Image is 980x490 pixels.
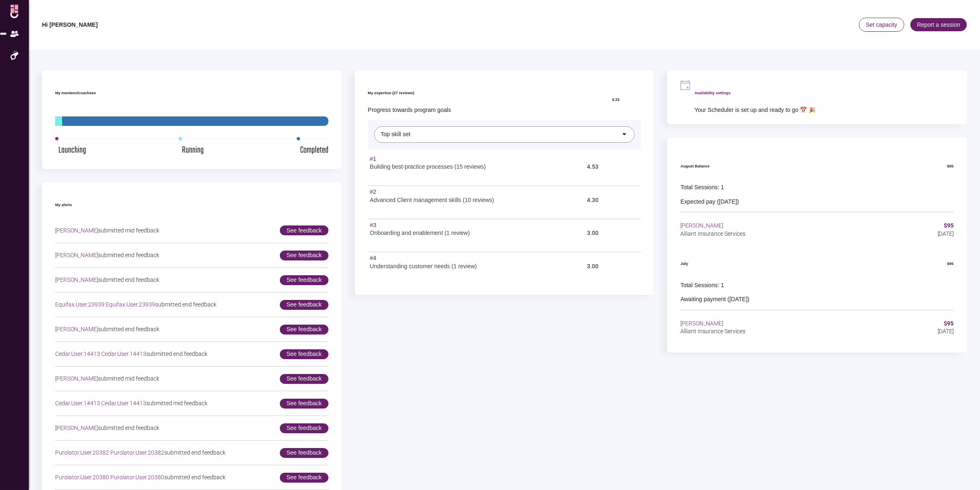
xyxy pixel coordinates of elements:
span: [PERSON_NAME] [55,375,98,382]
span: $95 [938,320,954,328]
h6: 4.33 [612,96,619,104]
span: [PERSON_NAME] [680,222,777,230]
span: See feedback [280,448,328,458]
span: Launching [58,148,86,156]
span: Onboarding and enablement (1 review) [370,230,470,236]
span: cedar.user.14413 cedar.user.14413 [55,400,146,406]
div: submitted end feedback [55,350,207,358]
h6: My expertise (27 reviews) [368,89,587,98]
span: [DATE] [938,230,954,238]
span: cedar.user.14413 cedar.user.14413 [55,351,146,357]
span: See feedback [280,251,328,260]
div: Total Sessions: 1 [680,281,954,290]
h6: Availability settings [694,89,815,98]
h6: $95 [947,163,954,171]
span: purolator.user.20380 purolator.user.20380 [55,474,164,481]
div: Total Sessions: 1 [680,183,954,192]
div: #2 [370,188,397,196]
span: See feedback [280,275,328,285]
h6: My mentees/coachees [55,89,328,98]
p: Progress towards program goals [368,106,587,114]
h6: $95 [947,260,954,268]
span: 3.00 [587,230,599,236]
span: 3.00 [587,263,599,269]
div: #4 [370,254,397,262]
span: 4.30 [587,197,599,203]
span: See feedback [280,225,328,235]
h6: August Balance [680,163,710,171]
span: Alliant Insurance Services [680,230,777,238]
h6: My alerts [55,201,328,209]
div: Awaiting payment ([DATE]) [680,295,954,304]
div: Expected pay ([DATE]) [680,198,954,206]
div: submitted end feedback [55,325,159,334]
span: Advanced Client management skills (10 reviews) [370,197,494,203]
div: submitted mid feedback [55,399,207,408]
span: [PERSON_NAME] [55,227,98,234]
span: 4.53 [587,163,599,170]
span: [PERSON_NAME] [55,252,98,258]
span: Alliant Insurance Services [680,327,777,336]
span: Understanding customer needs (1 review) [370,263,477,269]
span: See feedback [280,349,328,359]
span: See feedback [280,473,328,483]
span: [PERSON_NAME] [680,320,777,328]
span: See feedback [280,399,328,409]
div: submitted end feedback [55,251,159,260]
h6: July [680,260,688,268]
span: See feedback [280,300,328,310]
h4: Hi [PERSON_NAME] [42,21,98,29]
span: Report a session [910,18,967,31]
span: $95 [938,222,954,230]
div: submitted end feedback [55,474,226,482]
div: #3 [370,221,397,230]
span: [DATE] [938,327,954,336]
div: submitted end feedback [55,424,159,432]
span: Completed [300,148,328,156]
div: #1 [370,155,397,163]
span: Running [182,148,204,156]
span: See feedback [280,423,328,433]
span: Top skill set [381,131,410,137]
span: [PERSON_NAME] [55,326,98,332]
div: Your Scheduler is set up and ready to go 📅 🎉 [694,106,815,114]
div: submitted end feedback [55,301,216,309]
div: submitted end feedback [55,276,159,284]
span: [PERSON_NAME] [55,425,98,431]
span: purolator.user.20382 purolator.user.20382 [55,449,164,456]
span: Building best-practice processes (15 reviews) [370,163,486,170]
span: equifax.user.23939 equifax.user.23939 [55,301,155,308]
span: See feedback [280,374,328,384]
div: submitted end feedback [55,449,226,457]
span: Set capacity [859,18,904,31]
span: [PERSON_NAME] [55,276,98,283]
div: submitted mid feedback [55,227,159,235]
div: submitted mid feedback [55,375,159,383]
span: See feedback [280,325,328,334]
